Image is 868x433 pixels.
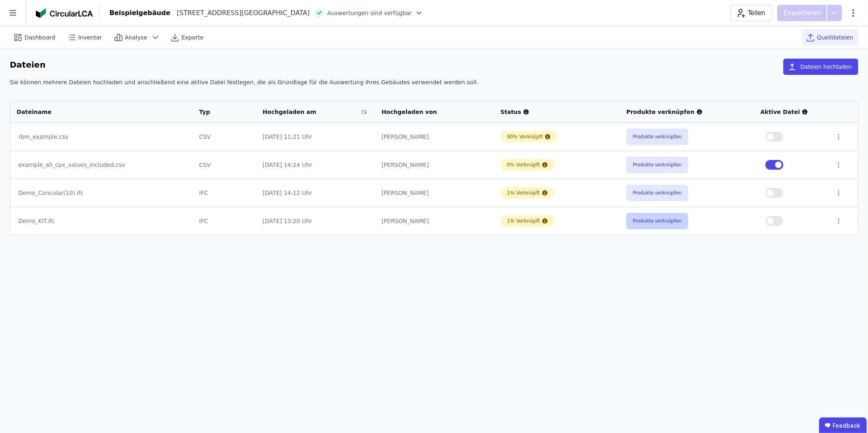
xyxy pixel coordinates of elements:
[626,157,688,173] button: Produkte verknüpfen
[199,217,249,225] div: IFC
[501,108,614,116] div: Status
[382,161,488,169] div: [PERSON_NAME]
[199,161,249,169] div: CSV
[262,189,368,197] div: [DATE] 14:12 Uhr
[382,133,488,141] div: [PERSON_NAME]
[507,190,540,196] div: 1% Verknüpft
[199,108,240,116] div: Typ
[18,133,184,141] div: rbm_example.csv
[817,33,853,42] span: Quelldateien
[24,33,55,42] span: Dashboard
[730,5,772,21] button: Teilen
[36,8,93,18] img: Concular
[18,161,184,169] div: example_all_cpx_values_included.csv
[626,108,748,116] div: Produkte verknüpfen
[262,133,368,141] div: [DATE] 11:21 Uhr
[626,213,688,229] button: Produkte verknüpfen
[18,217,184,225] div: Demo_KIT.ifc
[784,8,823,18] p: Exportieren
[262,108,358,116] div: Hochgeladen am
[10,59,46,72] h6: Dateien
[199,133,249,141] div: CSV
[507,218,540,224] div: 1% Verknüpft
[199,189,249,197] div: IFC
[18,189,184,197] div: Demo_Concular(10).ifc
[10,78,858,93] div: Sie können mehrere Dateien hochladen und anschließend eine aktive Datei festlegen, die als Grundl...
[262,161,368,169] div: [DATE] 14:24 Uhr
[382,217,488,225] div: [PERSON_NAME]
[761,108,822,116] div: Aktive Datei
[626,129,688,145] button: Produkte verknüpfen
[507,133,543,140] div: 90% Verknüpft
[78,33,102,42] span: Inventar
[109,8,171,18] div: Beispielgebäude
[17,108,175,116] div: Dateiname
[327,9,412,17] span: Auswertungen sind verfügbar
[382,189,488,197] div: [PERSON_NAME]
[626,185,688,201] button: Produkte verknüpfen
[783,59,858,75] button: Dateien hochladen
[125,33,147,42] span: Analyse
[181,33,203,42] span: Exporte
[382,108,477,116] div: Hochgeladen von
[507,162,540,168] div: 0% Verknüpft
[262,217,368,225] div: [DATE] 13:20 Uhr
[171,8,310,18] div: [STREET_ADDRESS][GEOGRAPHIC_DATA]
